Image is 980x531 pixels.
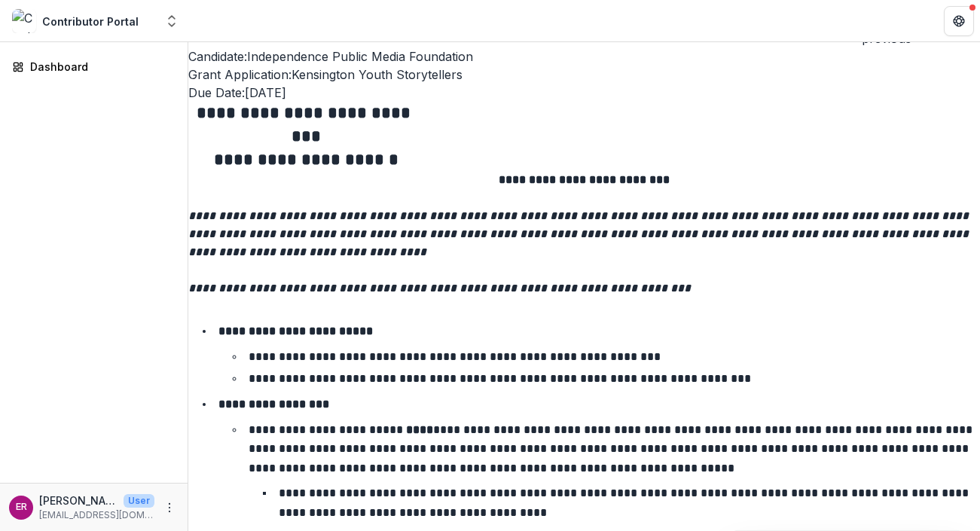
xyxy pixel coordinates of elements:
[42,14,139,29] div: Contributor Portal
[161,6,182,36] button: Open entity switcher
[12,9,36,33] img: Contributor Portal
[188,67,289,82] span: Grant Application
[188,47,980,66] p: : Independence Public Media Foundation
[188,66,980,84] p: : Kensington Youth Storytellers
[188,49,244,64] span: Candidate
[39,508,154,522] p: [EMAIL_ADDRESS][DOMAIN_NAME]
[188,85,242,100] span: Due Date
[188,84,980,102] p: : [DATE]
[944,6,974,36] button: Get Help
[39,493,118,508] p: [PERSON_NAME]
[30,59,169,75] div: Dashboard
[16,502,27,512] div: Emma Restrepo
[124,494,154,508] p: User
[6,54,182,79] a: Dashboard
[160,499,179,517] button: More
